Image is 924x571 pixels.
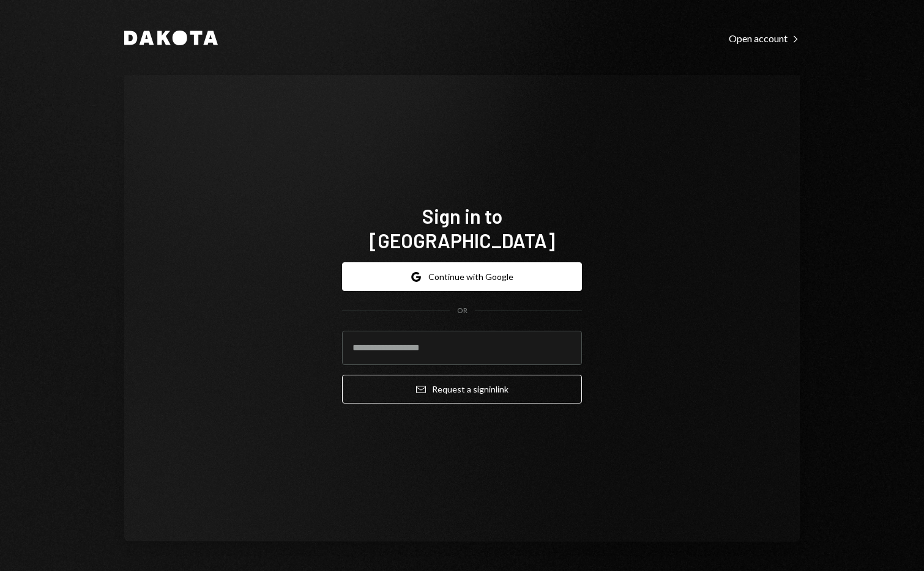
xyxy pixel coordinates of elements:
[729,32,800,45] div: Open account
[342,262,582,291] button: Continue with Google
[342,204,582,252] h1: Sign in to [GEOGRAPHIC_DATA]
[342,375,582,403] button: Request a signinlink
[729,31,800,45] a: Open account
[457,306,468,316] div: OR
